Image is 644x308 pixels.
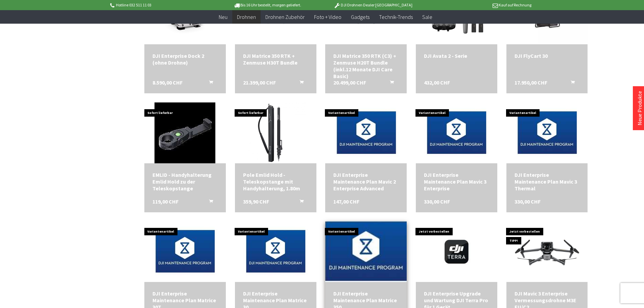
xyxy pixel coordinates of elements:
[506,102,588,163] img: DJI Enterprise Maintenance Plan Mavic 3 Thermal
[243,52,308,66] a: DJI Matrice 350 RTK + Zenmuse H30T Bundle 21.399,00 CHF In den Warenkorb
[333,52,399,79] div: DJI Matrice 350 RTK (C3) + Zenmuse H20T Bundle (inkl.12 Monate DJI Care Basic)
[144,221,225,282] img: DJI Enterprise Maintenance Plan Matrice 30T
[333,52,399,79] a: DJI Matrice 350 RTK (C3) + Zenmuse H20T Bundle (inkl.12 Monate DJI Care Basic) 20.499,00 CHF In d...
[515,79,547,86] span: 17.950,00 CHF
[326,102,407,163] img: DJI Enterprise Maintenance Plan Mavic 2 Enterprise Advanced
[291,198,308,207] button: In den Warenkorb
[351,14,369,20] span: Gadgets
[201,198,217,207] button: In den Warenkorb
[515,52,580,59] div: DJI FlyCart 30
[261,10,309,24] a: Drohnen Zubehör
[245,102,306,163] img: Pole Emlid Hold - Teleskopstange mit Handyhalterung, 1.80m
[563,79,579,88] button: In den Warenkorb
[333,171,399,192] a: DJI Enterprise Maintenance Plan Mavic 2 Enterprise Advanced 147,00 CHF
[424,171,489,192] a: DJI Enterprise Maintenance Plan Mavic 3 Enterprise 330,00 CHF
[426,1,531,9] p: Kauf auf Rechnung
[291,79,308,88] button: In den Warenkorb
[152,79,183,86] span: 8.590,00 CHF
[515,171,580,192] a: DJI Enterprise Maintenance Plan Mavic 3 Thermal 330,00 CHF
[346,10,374,24] a: Gadgets
[243,79,276,86] span: 21.399,00 CHF
[416,102,497,163] img: DJI Enterprise Maintenance Plan Mavic 3 Enterprise
[515,171,580,192] div: DJI Enterprise Maintenance Plan Mavic 3 Thermal
[382,79,398,88] button: In den Warenkorb
[201,79,217,88] button: In den Warenkorb
[243,171,308,192] div: Pole Emlid Hold - Teleskopstange mit Handyhalterung, 1.80m
[152,52,218,66] a: DJI Enterprise Dock 2 (ohne Drohne) 8.590,00 CHF In den Warenkorb
[636,91,643,125] a: Neue Produkte
[424,198,450,205] span: 330,00 CHF
[243,171,308,192] a: Pole Emlid Hold - Teleskopstange mit Handyhalterung, 1.80m 359,90 CHF In den Warenkorb
[215,1,320,9] p: Bis 16 Uhr bestellt, morgen geliefert.
[424,52,489,59] a: DJI Avata 2 - Serie 432,00 CHF
[232,10,261,24] a: Drohnen
[265,14,305,20] span: Drohnen Zubehör
[109,1,215,9] p: Hotline 032 511 11 03
[379,14,413,20] span: Technik-Trends
[374,10,418,24] a: Technik-Trends
[235,221,316,282] img: DJI Enterprise Maintenance Plan Matrice 30
[333,79,366,86] span: 20.499,00 CHF
[214,10,232,24] a: Neu
[237,14,256,20] span: Drohnen
[515,52,580,59] a: DJI FlyCart 30 17.950,00 CHF In den Warenkorb
[314,14,341,20] span: Foto + Video
[219,14,228,20] span: Neu
[424,171,489,192] div: DJI Enterprise Maintenance Plan Mavic 3 Enterprise
[333,198,359,205] span: 147,00 CHF
[515,198,541,205] span: 330,00 CHF
[152,198,178,205] span: 119,00 CHF
[309,10,346,24] a: Foto + Video
[320,1,426,9] p: DJI Drohnen Dealer [GEOGRAPHIC_DATA]
[333,171,399,192] div: DJI Enterprise Maintenance Plan Mavic 2 Enterprise Advanced
[418,10,437,24] a: Sale
[416,226,497,278] img: DJI Enterprise Upgrade und Wartung DJI Terra Pro für 1 Gerät
[152,52,218,66] div: DJI Enterprise Dock 2 (ohne Drohne)
[309,209,423,294] img: DJI Enterprise Maintenance Plan Matrice 350
[424,79,450,86] span: 432,00 CHF
[243,198,269,205] span: 359,90 CHF
[152,171,218,192] div: EMLID - Handyhalterung Emlid Hold zu der Teleskopstange
[422,14,432,20] span: Sale
[424,52,489,59] div: DJI Avata 2 - Serie
[243,52,308,66] div: DJI Matrice 350 RTK + Zenmuse H30T Bundle
[152,171,218,192] a: EMLID - Handyhalterung Emlid Hold zu der Teleskopstange 119,00 CHF In den Warenkorb
[154,102,215,163] img: EMLID - Handyhalterung Emlid Hold zu der Teleskopstange
[506,229,588,275] img: DJI Mavic 3E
